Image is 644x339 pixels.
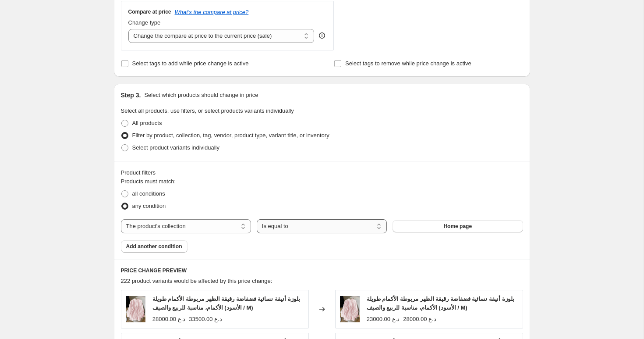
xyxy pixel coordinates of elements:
[189,315,222,324] strike: 33500.00 د.ع
[132,60,249,67] span: Select tags to add while price change is active
[126,243,182,250] span: Add another condition
[443,223,472,230] span: Home page
[121,240,188,253] button: Add another condition
[121,91,141,100] h2: Step 3.
[393,220,523,232] button: Home page
[126,296,145,322] img: 174901719499e00bf9c00ac25e0da74b8417cdda4e_thumbnail_900x_97e2acd4-19a4-4b97-9dd2-9469c51bddc5_80...
[121,278,272,284] span: 222 product variants would be affected by this price change:
[132,144,219,151] span: Select product variants individually
[128,19,161,26] span: Change type
[144,91,258,100] p: Select which products should change in price
[121,178,176,185] span: Products must match:
[318,31,326,40] div: help
[132,190,165,197] span: all conditions
[132,120,162,126] span: All products
[121,267,523,274] h6: PRICE CHANGE PREVIEW
[152,296,300,311] span: بلوزة أنيقة نسائية فضفاضة رقيقة الظهر مربوطة الأكمام طويلة الأكمام، مناسبة للربيع والصيف (الأسود ...
[340,296,360,322] img: 174901719499e00bf9c00ac25e0da74b8417cdda4e_thumbnail_900x_97e2acd4-19a4-4b97-9dd2-9469c51bddc5_80...
[152,315,185,324] div: 28000.00 د.ع
[121,107,294,114] span: Select all products, use filters, or select products variants individually
[121,168,523,177] div: Product filters
[367,315,400,324] div: 23000.00 د.ع
[367,296,514,311] span: بلوزة أنيقة نسائية فضفاضة رقيقة الظهر مربوطة الأكمام طويلة الأكمام، مناسبة للربيع والصيف (الأسود ...
[132,132,329,139] span: Filter by product, collection, tag, vendor, product type, variant title, or inventory
[175,9,249,15] button: What's the compare at price?
[132,203,166,209] span: any condition
[128,8,171,15] h3: Compare at price
[345,60,471,67] span: Select tags to remove while price change is active
[403,315,436,324] strike: 28000.00 د.ع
